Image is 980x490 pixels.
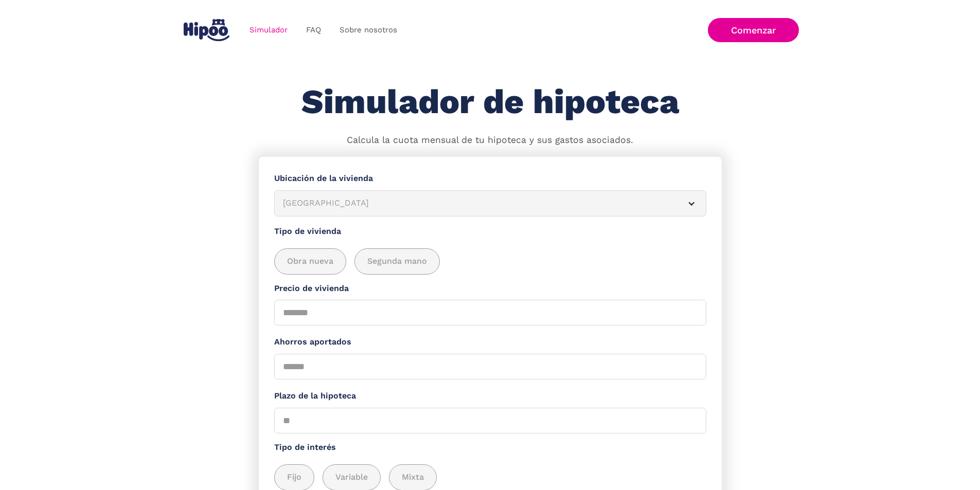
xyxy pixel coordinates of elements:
div: [GEOGRAPHIC_DATA] [283,197,673,210]
a: Sobre nosotros [330,20,406,40]
label: Plazo de la hipoteca [274,390,706,403]
span: Segunda mano [367,255,427,268]
article: [GEOGRAPHIC_DATA] [274,190,706,216]
a: Simulador [240,20,297,40]
span: Mixta [402,471,424,484]
a: FAQ [297,20,330,40]
div: add_description_here [274,248,706,275]
h1: Simulador de hipoteca [301,83,679,121]
label: Ubicación de la vivienda [274,172,706,185]
p: Calcula la cuota mensual de tu hipoteca y sus gastos asociados. [347,134,633,147]
span: Variable [335,471,368,484]
label: Tipo de interés [274,441,706,454]
a: home [182,15,232,45]
a: Comenzar [708,18,799,42]
span: Obra nueva [287,255,333,268]
span: Fijo [287,471,301,484]
label: Tipo de vivienda [274,225,706,238]
label: Precio de vivienda [274,282,706,295]
label: Ahorros aportados [274,336,706,349]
